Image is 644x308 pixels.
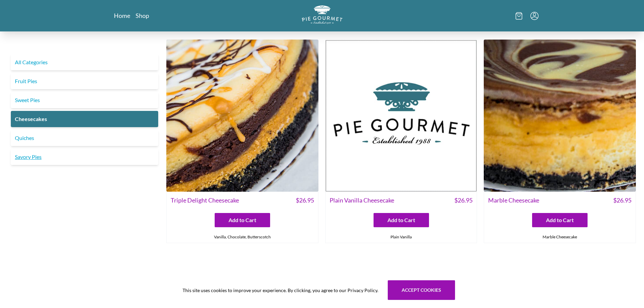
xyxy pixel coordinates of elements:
[484,231,636,243] div: Marble Cheesecake
[388,280,455,300] button: Accept cookies
[454,196,473,205] span: $ 26.95
[215,213,270,227] button: Add to Cart
[11,73,158,89] a: Fruit Pies
[136,11,149,20] a: Shop
[11,92,158,108] a: Sweet Pies
[530,12,539,20] button: Menu
[183,287,378,294] span: This site uses cookies to improve your experience. By clicking, you agree to our Privacy Policy.
[484,40,636,192] img: Marble Cheesecake
[11,54,158,70] a: All Categories
[330,196,394,205] span: Plain Vanilla Cheesecake
[302,5,342,26] a: Logo
[325,40,477,192] img: Plain Vanilla Cheesecake
[166,40,318,192] img: Triple Delight Cheesecake
[532,213,588,227] button: Add to Cart
[374,213,429,227] button: Add to Cart
[229,216,256,224] span: Add to Cart
[11,149,158,165] a: Savory Pies
[613,196,631,205] span: $ 26.95
[546,216,574,224] span: Add to Cart
[11,130,158,146] a: Quiches
[11,111,158,127] a: Cheesecakes
[171,196,239,205] span: Triple Delight Cheesecake
[167,231,318,243] div: Vanilla, Chocolate, Butterscotch
[296,196,314,205] span: $ 26.95
[326,231,477,243] div: Plain Vanilla
[302,5,342,24] img: logo
[387,216,415,224] span: Add to Cart
[114,11,130,20] a: Home
[488,196,539,205] span: Marble Cheesecake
